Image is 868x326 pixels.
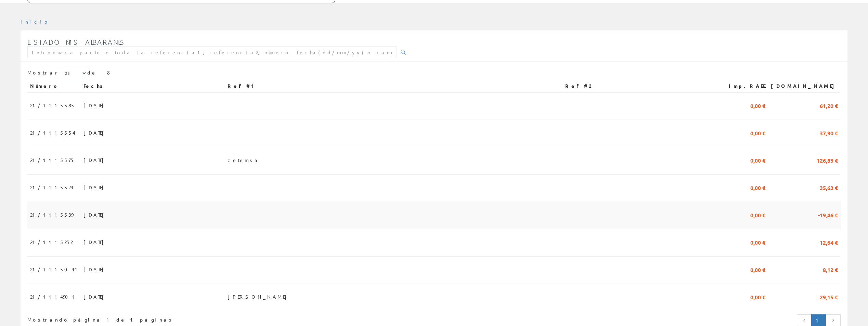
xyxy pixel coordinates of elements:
[717,80,768,92] th: Imp.RAEE
[30,236,73,248] span: 21/1115252
[27,68,841,80] div: de 8
[83,291,107,302] span: [DATE]
[562,80,717,92] th: Ref #2
[818,209,838,220] span: -19,46 €
[750,291,765,302] span: 0,00 €
[225,80,562,92] th: Ref #1
[750,127,765,138] span: 0,00 €
[811,314,826,326] a: Página actual
[30,263,77,275] span: 21/1115044
[30,181,73,193] span: 21/1115529
[228,291,290,302] span: [PERSON_NAME]
[83,236,107,248] span: [DATE]
[83,127,107,138] span: [DATE]
[768,80,841,92] th: [DOMAIN_NAME]
[83,263,107,275] span: [DATE]
[83,154,107,166] span: [DATE]
[27,80,81,92] th: Número
[81,80,225,92] th: Fecha
[27,46,397,58] input: Introduzca parte o toda la referencia1, referencia2, número, fecha(dd/mm/yy) o rango de fechas(dd...
[750,236,765,248] span: 0,00 €
[820,291,838,302] span: 29,15 €
[823,263,838,275] span: 8,12 €
[30,154,75,166] span: 21/1115575
[750,181,765,193] span: 0,00 €
[27,38,125,46] span: Listado mis albaranes
[83,209,107,220] span: [DATE]
[30,209,73,220] span: 21/1115539
[30,127,75,138] span: 21/1115554
[750,99,765,111] span: 0,00 €
[820,236,838,248] span: 12,64 €
[820,127,838,138] span: 37,90 €
[83,181,107,193] span: [DATE]
[820,99,838,111] span: 61,20 €
[30,291,78,302] span: 21/1114901
[817,154,838,166] span: 126,83 €
[797,314,812,326] a: Página anterior
[30,99,75,111] span: 21/1115585
[826,314,841,326] a: Página siguiente
[21,18,50,25] a: Inicio
[750,154,765,166] span: 0,00 €
[60,68,87,78] select: Mostrar
[820,181,838,193] span: 35,63 €
[27,314,360,323] div: Mostrando página 1 de 1 páginas
[27,68,87,78] label: Mostrar
[228,154,260,166] span: cetemsa
[750,263,765,275] span: 0,00 €
[750,209,765,220] span: 0,00 €
[83,99,107,111] span: [DATE]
